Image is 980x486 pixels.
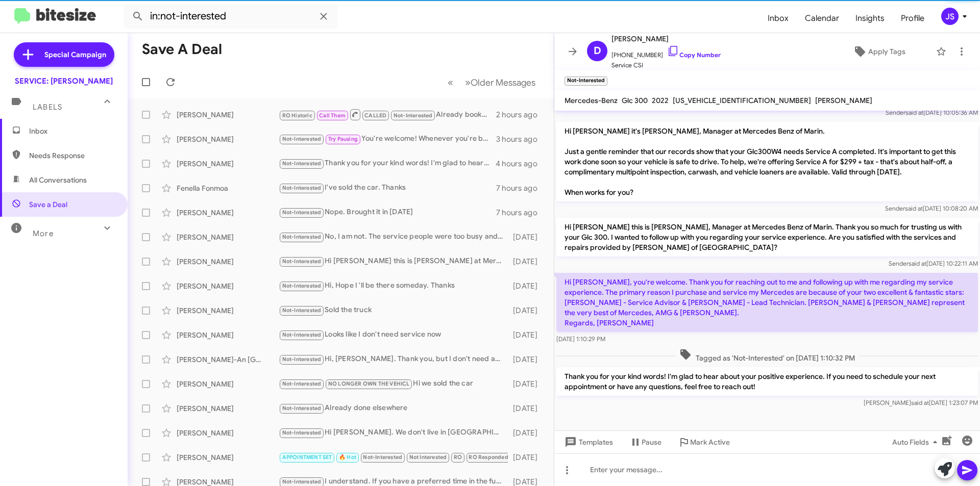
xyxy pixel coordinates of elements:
[759,4,797,33] a: Inbox
[279,378,508,390] div: Hi we sold the car
[177,208,279,218] div: [PERSON_NAME]
[673,96,811,105] span: [US_VEHICLE_IDENTIFICATION_NUMBER]
[442,72,542,93] nav: Page navigation example
[448,76,453,89] span: «
[328,136,358,142] span: Try Pausing
[29,126,116,136] span: Inbox
[556,218,978,257] p: Hi [PERSON_NAME] this is [PERSON_NAME], Manager at Mercedes Benz of Marin. Thank you so much for ...
[14,42,114,67] a: Special Campaign
[885,204,978,212] span: Sender [DATE] 10:08:20 AM
[282,356,322,363] span: Not-Interested
[667,51,721,59] a: Copy Number
[911,399,929,406] span: said at
[177,403,279,414] div: [PERSON_NAME]
[282,160,322,167] span: Not-Interested
[282,454,332,461] span: APPOINTMENT SET
[562,433,613,451] span: Templates
[508,257,546,267] div: [DATE]
[177,330,279,340] div: [PERSON_NAME]
[465,76,471,89] span: »
[282,429,322,436] span: Not-Interested
[556,273,978,332] p: Hi [PERSON_NAME], you're welcome. Thank you for reaching out to me and following up with me regar...
[556,122,978,201] p: Hi [PERSON_NAME] it's [PERSON_NAME], Manager at Mercedes Benz of Marin. Just a gentle reminder th...
[279,451,508,463] div: Fantastic, thank you. And thanks again for the service discount.
[611,45,721,60] span: [PHONE_NUMBER]
[29,199,67,210] span: Save a Deal
[508,428,546,438] div: [DATE]
[44,49,106,60] span: Special Campaign
[282,478,322,485] span: Not-Interested
[177,452,279,463] div: [PERSON_NAME]
[282,307,322,314] span: Not-Interested
[554,433,621,451] button: Templates
[142,41,222,58] h1: Save a Deal
[409,454,447,461] span: Not Interested
[279,133,496,145] div: You're welcome! Whenever you're back from [GEOGRAPHIC_DATA], feel free to reach out on here to sc...
[815,96,872,105] span: [PERSON_NAME]
[797,4,847,33] span: Calendar
[496,110,546,120] div: 2 hours ago
[565,96,618,105] span: Mercedes-Benz
[508,403,546,414] div: [DATE]
[279,402,508,414] div: Already done elsewhere
[611,33,721,45] span: [PERSON_NAME]
[905,204,923,212] span: said at
[909,260,926,267] span: said at
[279,280,508,292] div: Hi, Hope I 'll be there someday. Thanks
[124,4,338,29] input: Search
[177,379,279,389] div: [PERSON_NAME]
[471,77,535,88] span: Older Messages
[508,330,546,340] div: [DATE]
[893,4,933,33] a: Profile
[622,96,648,105] span: Glc 300
[364,112,386,119] span: CALLED
[508,354,546,365] div: [DATE]
[508,232,546,242] div: [DATE]
[177,183,279,193] div: Fenella Fonmoa
[454,454,462,461] span: RO
[556,367,978,396] p: Thank you for your kind words! I'm glad to hear about your positive experience. If you need to sc...
[459,72,542,93] button: Next
[594,43,601,59] span: D
[33,103,62,112] span: Labels
[826,42,931,61] button: Apply Tags
[177,159,279,169] div: [PERSON_NAME]
[652,96,669,105] span: 2022
[177,354,279,365] div: [PERSON_NAME]-An [GEOGRAPHIC_DATA]
[868,42,905,61] span: Apply Tags
[279,108,496,121] div: Already booked it thx
[905,109,923,116] span: said at
[177,281,279,291] div: [PERSON_NAME]
[556,335,605,343] span: [DATE] 1:10:29 PM
[642,433,661,451] span: Pause
[177,232,279,242] div: [PERSON_NAME]
[394,112,433,119] span: Not-Interested
[319,112,346,119] span: Call Them
[933,8,969,25] button: JS
[279,304,508,316] div: Sold the truck
[496,208,546,218] div: 7 hours ago
[442,72,459,93] button: Previous
[282,136,322,142] span: Not-Interested
[282,405,322,412] span: Not-Interested
[282,380,322,387] span: Not-Interested
[675,348,859,363] span: Tagged as 'Not-Interested' on [DATE] 1:10:32 PM
[177,134,279,144] div: [PERSON_NAME]
[884,433,949,451] button: Auto Fields
[508,452,546,463] div: [DATE]
[496,183,546,193] div: 7 hours ago
[508,379,546,389] div: [DATE]
[279,255,508,267] div: Hi [PERSON_NAME] this is [PERSON_NAME] at Mercedes Benz of Marin. Just wanted to follow up to hel...
[177,110,279,120] div: [PERSON_NAME]
[941,8,959,25] div: JS
[892,433,941,451] span: Auto Fields
[282,283,322,289] span: Not-Interested
[847,4,893,33] span: Insights
[328,380,410,387] span: NO LONGER OWN THE VEHICL
[611,60,721,70] span: Service CSI
[177,428,279,438] div: [PERSON_NAME]
[282,331,322,338] span: Not-Interested
[279,182,496,194] div: I've sold the car. Thanks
